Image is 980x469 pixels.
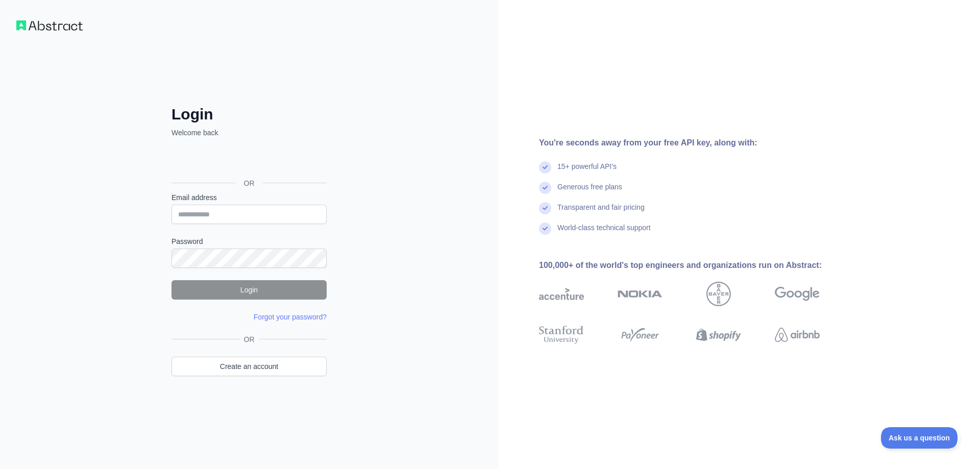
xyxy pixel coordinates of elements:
img: airbnb [775,324,820,346]
span: OR [236,178,263,188]
img: payoneer [618,324,663,346]
img: google [775,282,820,306]
div: World-class technical support [557,223,651,243]
div: Generous free plans [557,182,622,202]
img: check mark [539,202,551,214]
button: Login [171,280,327,300]
p: Welcome back [171,128,327,138]
label: Email address [171,192,327,203]
a: Create an account [171,357,327,376]
span: OR [240,334,259,344]
div: כניסה באמצעות חשבון Google. פתיחה בכרטיסייה חדשה [171,149,325,171]
img: stanford university [539,324,584,346]
img: check mark [539,223,551,235]
div: 100,000+ of the world's top engineers and organizations run on Abstract: [539,259,852,271]
div: Transparent and fair pricing [557,202,645,223]
img: check mark [539,161,551,174]
div: You're seconds away from your free API key, along with: [539,137,852,149]
img: bayer [706,282,731,306]
img: Workflow [16,20,83,31]
img: accenture [539,282,584,306]
div: 15+ powerful API's [557,161,617,182]
iframe: Toggle Customer Support [881,427,960,449]
a: Forgot your password? [254,313,327,321]
img: check mark [539,182,551,194]
label: Password [171,236,327,246]
h2: Login [171,105,327,124]
img: nokia [618,282,663,306]
img: shopify [696,324,741,346]
iframe: כפתור לכניסה באמצעות חשבון Google [166,149,330,171]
